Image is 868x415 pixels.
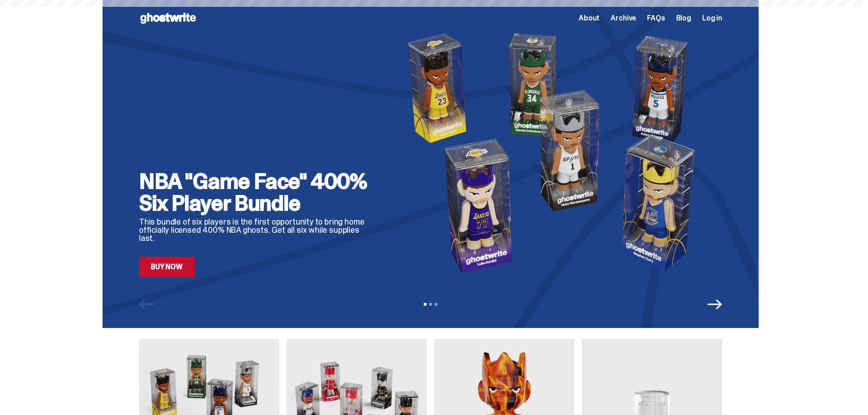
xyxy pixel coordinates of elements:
[390,28,722,277] img: NBA "Game Face" 400% Six Player Bundle
[139,218,376,242] p: This bundle of six players is the first opportunity to bring home officially licensed 400% NBA gh...
[139,170,376,214] h2: NBA "Game Face" 400% Six Player Bundle
[139,257,195,277] a: Buy Now
[611,15,636,22] a: Archive
[424,303,426,306] button: View slide 1
[429,303,432,306] button: View slide 2
[708,297,722,312] button: Next
[647,15,665,22] a: FAQs
[702,15,722,22] a: Log in
[676,15,691,22] a: Blog
[579,15,600,22] a: About
[435,303,437,306] button: View slide 3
